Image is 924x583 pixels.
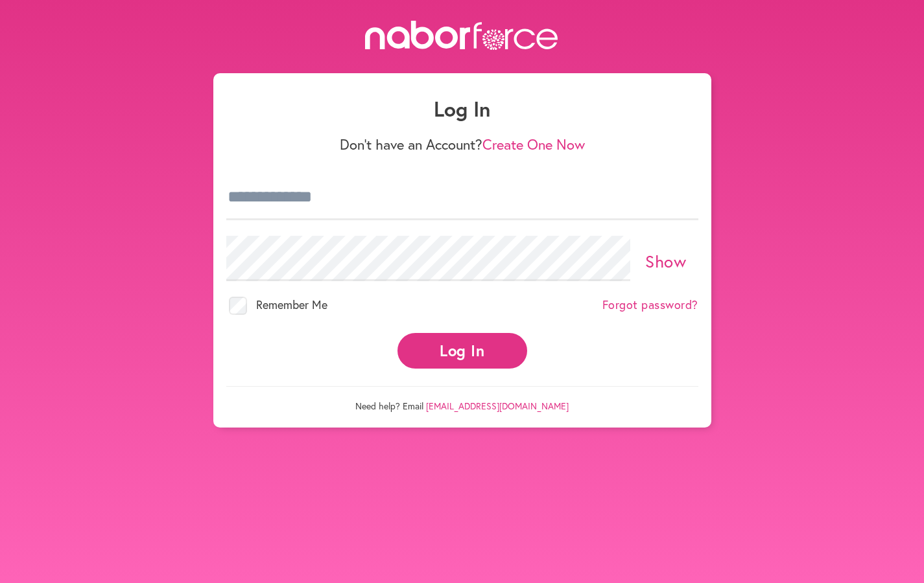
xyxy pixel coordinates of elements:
p: Don't have an Account? [226,136,698,153]
button: Log In [397,333,527,369]
p: Need help? Email [226,386,698,412]
a: Forgot password? [602,298,698,312]
a: Show [645,250,686,272]
a: [EMAIL_ADDRESS][DOMAIN_NAME] [426,400,569,412]
h1: Log In [226,97,698,121]
span: Remember Me [256,297,327,312]
a: Create One Now [482,135,585,154]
